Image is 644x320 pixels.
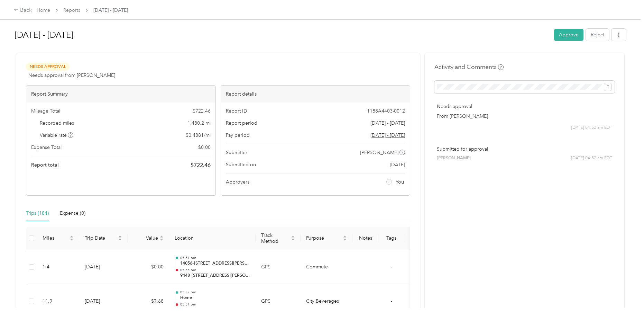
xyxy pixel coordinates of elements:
span: Report ID [226,107,247,115]
span: Needs Approval [26,63,70,71]
span: Approvers [226,178,249,186]
p: 05:55 pm [180,268,250,273]
span: caret-up [118,234,122,239]
span: 1,480.2 mi [187,119,211,127]
span: caret-up [291,234,295,239]
td: [DATE] [79,250,128,285]
span: Variable rate [40,132,74,139]
span: - [391,264,392,270]
span: [DATE] 04:52 am EDT [571,155,612,161]
p: 14056–[STREET_ADDRESS][PERSON_NAME] [180,260,250,267]
p: 05:51 pm [180,256,250,260]
span: caret-up [159,234,164,239]
span: Needs approval from [PERSON_NAME] [28,72,115,79]
div: Trips (184) [26,210,49,217]
span: $ 0.00 [198,144,211,151]
span: [PERSON_NAME] [360,149,398,156]
span: Purpose [306,235,341,241]
span: [PERSON_NAME] [437,155,471,161]
span: $ 0.4881 / mi [186,132,211,139]
span: Value [133,235,158,241]
span: 1188A4403-0012 [367,107,405,115]
p: From [PERSON_NAME] [437,113,612,120]
th: Purpose [301,227,352,250]
span: Submitted on [226,161,256,168]
span: caret-down [343,238,347,242]
span: You [396,178,404,186]
td: 11.9 [37,284,79,319]
th: Value [128,227,169,250]
p: 14056–[STREET_ADDRESS][PERSON_NAME] [180,307,250,313]
p: Submitted for approval [437,145,612,153]
th: Location [169,227,256,250]
td: [DATE] [79,284,128,319]
a: Home [37,7,50,13]
span: caret-down [159,238,164,242]
td: GPS [256,284,301,319]
th: Miles [37,227,79,250]
th: Trip Date [79,227,128,250]
span: Pay period [226,132,250,139]
span: caret-down [70,238,74,242]
iframe: Everlance-gr Chat Button Frame [605,281,644,320]
p: Home [180,295,250,301]
span: - [391,298,392,304]
div: Report Summary [26,86,215,103]
span: caret-up [70,234,74,239]
td: GPS [256,250,301,285]
span: caret-down [291,238,295,242]
span: Miles [43,235,68,241]
td: Commute [301,250,352,285]
span: Trip Date [85,235,117,241]
button: Approve [554,29,583,41]
td: City Beverages [301,284,352,319]
span: Recorded miles [40,119,74,127]
span: Expense Total [31,144,62,151]
a: Reports [63,7,80,13]
th: Notes [352,227,378,250]
span: [DATE] - [DATE] [370,119,405,127]
span: Report total [31,161,59,169]
td: 1.4 [37,250,79,285]
span: [DATE] [390,161,405,168]
span: caret-down [118,238,122,242]
span: Go to pay period [370,132,405,139]
th: Tags [378,227,404,250]
div: Expense (0) [60,210,85,217]
th: Track Method [256,227,301,250]
span: $ 722.46 [191,161,211,169]
p: 05:32 pm [180,290,250,295]
div: Back [14,6,32,15]
span: [DATE] - [DATE] [93,7,128,14]
td: $7.68 [128,284,169,319]
div: Report details [221,86,410,103]
span: [DATE] 04:52 am EDT [571,125,612,131]
p: 05:51 pm [180,302,250,307]
button: Reject [586,29,609,41]
span: Submitter [226,149,247,156]
h1: Sep 1 - 30, 2025 [15,27,549,43]
span: Report period [226,119,257,127]
span: caret-up [343,234,347,239]
p: Needs approval [437,103,612,110]
p: 9448–[STREET_ADDRESS][PERSON_NAME] [180,273,250,279]
span: Track Method [261,232,289,244]
span: Mileage Total [31,107,60,115]
td: $0.00 [128,250,169,285]
span: $ 722.46 [193,107,211,115]
h4: Activity and Comments [434,63,504,71]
